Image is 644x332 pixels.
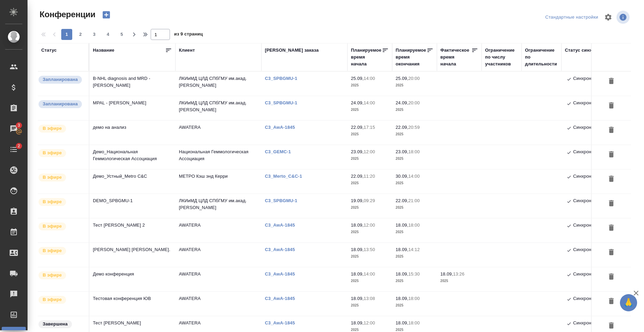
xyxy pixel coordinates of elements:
p: 2025 [351,155,389,162]
p: Синхронизировано [573,246,613,255]
td: ЛКИиМД ЦЛД СПбГМУ им.акад. [PERSON_NAME] [175,194,261,218]
p: 14:12 [408,247,420,252]
p: 18:00 [408,149,420,154]
td: AWATERA [175,267,261,291]
button: Удалить [605,197,617,210]
p: В эфире [43,149,62,156]
p: 2025 [351,204,389,211]
p: В эфире [43,223,62,230]
p: 2025 [351,106,389,113]
a: 3 [2,120,26,137]
p: Синхронизировано [573,271,613,279]
p: 20:59 [408,125,420,130]
p: 2025 [351,253,389,260]
button: Удалить [605,295,617,308]
span: Конференции [38,9,95,20]
button: 3 [89,29,100,40]
td: ЛКИиМД ЦЛД СПбГМУ им.акад. [PERSON_NAME] [175,72,261,96]
p: C3_GEMC-1 [265,149,296,154]
p: 23.09, [396,149,408,154]
p: 2025 [396,155,433,162]
p: 18:00 [408,296,420,301]
p: 23.09, [351,149,364,154]
p: 2025 [440,278,478,284]
a: C3_SPBGMU-1 [265,198,302,203]
p: В эфире [43,272,62,279]
div: Фактическое время начала [440,47,471,68]
p: 18.09, [396,296,408,301]
td: Национальная Геммологическая Ассоциация [175,145,261,169]
button: Удалить [605,271,617,283]
td: Демо конференция [89,267,175,291]
td: Тестовая конференция ЮВ [89,292,175,316]
p: 18.09, [396,222,408,228]
p: 11:20 [364,174,375,179]
p: 25.09, [396,76,408,81]
a: C3_SPBGMU-1 [265,100,302,105]
span: 2 [75,31,86,38]
td: Демо_Национальная Геммологическая Ассоциация [89,145,175,169]
p: 25.09, [351,76,364,81]
span: 5 [116,31,127,38]
p: 2025 [396,229,433,236]
p: 2025 [351,302,389,309]
p: 2025 [396,302,433,309]
a: C3_Merto_C&C-1 [265,174,307,179]
p: 18.09, [440,271,453,277]
p: 17:15 [364,125,375,130]
p: В эфире [43,174,62,181]
p: 22.09, [351,174,364,179]
a: C3_AwA-1845 [265,247,300,252]
p: 2025 [351,278,389,284]
div: Ограничение по числу участников [485,47,518,68]
td: MPAL - [PERSON_NAME] [89,96,175,120]
td: ЛКИиМД ЦЛД СПбГМУ им.акад. [PERSON_NAME] [175,96,261,120]
p: 20:00 [408,76,420,81]
p: Завершена [43,321,68,328]
p: 18:00 [408,320,420,325]
div: Статус [41,47,57,54]
p: 18:00 [408,222,420,228]
div: Планируемое время начала [351,47,382,68]
span: 3 [89,31,100,38]
a: C3_SPBGMU-1 [265,76,302,81]
p: 14:00 [364,100,375,105]
span: 3 [13,122,24,129]
a: 2 [2,141,26,158]
button: Удалить [605,100,617,112]
p: 20:00 [408,100,420,105]
a: C3_AwA-1845 [265,296,300,301]
p: Синхронизировано [573,222,613,230]
span: из 9 страниц [174,30,203,40]
p: 18.09, [351,320,364,325]
p: Синхронизировано [573,100,613,108]
p: 18.09, [396,320,408,325]
p: C3_AwA-1845 [265,320,300,325]
p: 19.09, [351,198,364,203]
p: 22.09, [396,125,408,130]
span: Посмотреть информацию [616,11,631,24]
span: 4 [103,31,114,38]
p: В эфире [43,198,62,205]
p: 2025 [396,204,433,211]
a: C3_AwA-1845 [265,222,300,228]
td: AWATERA [175,121,261,145]
p: 2025 [396,82,433,89]
p: 22.09, [396,198,408,203]
p: 30.09, [396,174,408,179]
p: 2025 [396,278,433,284]
p: 22.09, [351,125,364,130]
td: Демо_Устный_Metro C&C [89,169,175,194]
p: 14:00 [364,76,375,81]
p: Синхронизировано [573,173,613,181]
p: 13:50 [364,247,375,252]
p: 12:00 [364,320,375,325]
button: Удалить [605,148,617,161]
p: В эфире [43,247,62,254]
p: 2025 [351,229,389,236]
